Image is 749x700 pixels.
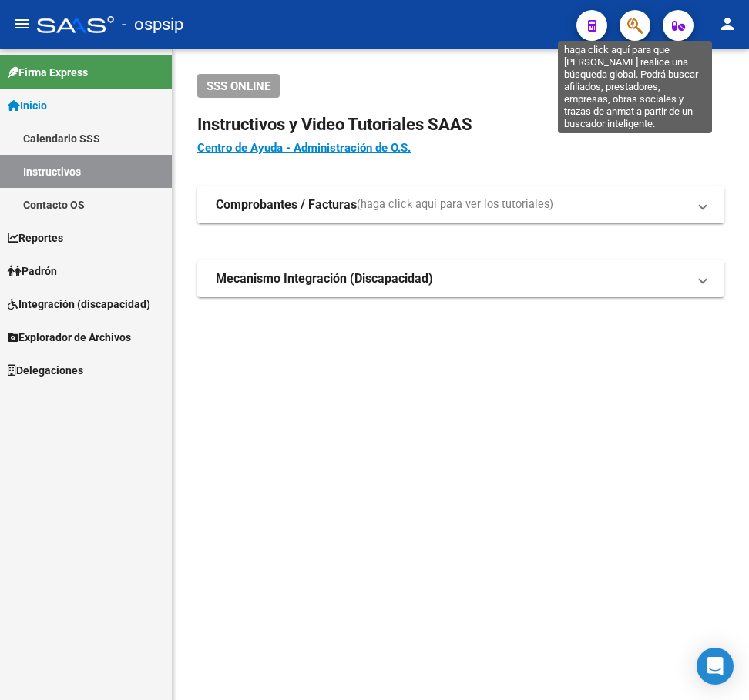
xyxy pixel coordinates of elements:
mat-icon: menu [12,15,31,33]
mat-expansion-panel-header: Comprobantes / Facturas(haga click aquí para ver los tutoriales) [197,186,724,223]
span: Reportes [8,229,63,246]
span: Padrón [8,263,57,280]
mat-icon: person [718,15,737,33]
span: - ospsip [122,8,183,42]
span: Firma Express [8,64,88,81]
span: Explorador de Archivos [8,329,131,346]
div: Open Intercom Messenger [697,648,734,685]
mat-expansion-panel-header: Mecanismo Integración (Discapacidad) [197,260,724,297]
span: Inicio [8,97,47,114]
span: Integración (discapacidad) [8,296,150,313]
span: SSS ONLINE [207,79,270,93]
span: Delegaciones [8,362,83,379]
span: (haga click aquí para ver los tutoriales) [357,196,553,213]
a: Centro de Ayuda - Administración de O.S. [197,141,411,155]
strong: Mecanismo Integración (Discapacidad) [216,270,433,287]
strong: Comprobantes / Facturas [216,196,357,213]
h2: Instructivos y Video Tutoriales SAAS [197,110,724,139]
button: SSS ONLINE [197,74,280,98]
